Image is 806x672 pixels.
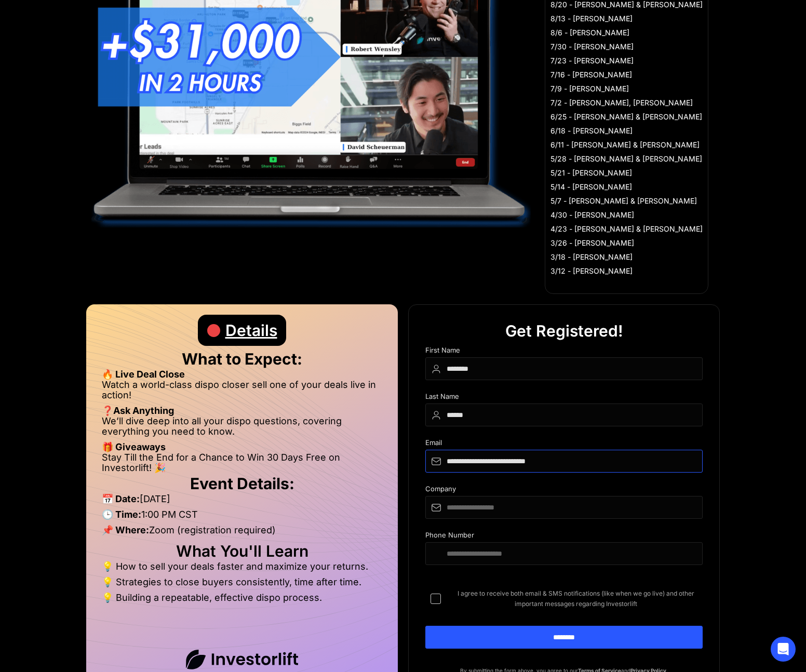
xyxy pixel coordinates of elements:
[102,416,382,442] li: We’ll dive deep into all your dispo questions, covering everything you need to know.
[102,525,382,541] li: Zoom (registration required)
[425,393,703,404] div: Last Name
[102,405,174,416] strong: ❓Ask Anything
[225,315,277,346] div: Details
[505,315,623,346] div: Get Registered!
[102,380,382,406] li: Watch a world-class dispo closer sell one of your deals live in action!
[102,369,185,380] strong: 🔥 Live Deal Close
[425,485,703,496] div: Company
[102,452,382,473] li: Stay Till the End for a Chance to Win 30 Days Free on Investorlift! 🎉
[102,509,382,525] li: 1:00 PM CST
[425,346,703,357] div: First Name
[449,588,703,609] span: I agree to receive both email & SMS notifications (like when we go live) and other important mess...
[425,439,703,450] div: Email
[102,494,382,509] li: [DATE]
[102,493,140,504] strong: 📅 Date:
[771,637,796,662] div: Open Intercom Messenger
[102,593,382,603] li: 💡 Building a repeatable, effective dispo process.
[102,509,141,520] strong: 🕒 Time:
[102,441,166,452] strong: 🎁 Giveaways
[182,350,302,368] strong: What to Expect:
[425,346,703,665] form: DIspo Day Main Form
[102,546,382,556] h2: What You'll Learn
[190,474,294,493] strong: Event Details:
[102,561,382,577] li: 💡 How to sell your deals faster and maximize your returns.
[102,525,149,535] strong: 📌 Where:
[102,577,382,593] li: 💡 Strategies to close buyers consistently, time after time.
[425,531,703,542] div: Phone Number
